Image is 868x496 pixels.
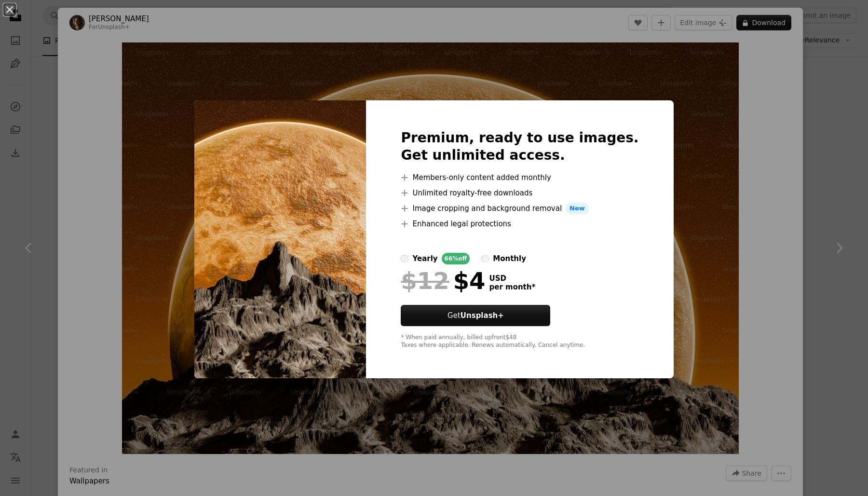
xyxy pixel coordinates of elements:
[194,100,366,378] img: premium_photo-1719418812953-fcca92314ec0
[566,203,589,214] span: New
[401,268,449,293] span: $12
[401,203,638,214] li: Image cropping and background removal
[401,218,638,230] li: Enhanced legal protections
[401,334,638,349] div: * When paid annually, billed upfront $48 Taxes where applicable. Renews automatically. Cancel any...
[401,255,408,262] input: yearly66%off
[401,172,638,183] li: Members-only content added monthly
[401,305,550,326] button: GetUnsplash+
[401,268,485,293] div: $4
[442,253,470,264] div: 66% off
[401,129,638,164] h2: Premium, ready to use images. Get unlimited access.
[401,187,638,199] li: Unlimited royalty-free downloads
[489,283,535,291] span: per month *
[461,311,504,320] strong: Unsplash+
[412,253,437,264] div: yearly
[493,253,526,264] div: monthly
[489,274,535,283] span: USD
[481,255,489,262] input: monthly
